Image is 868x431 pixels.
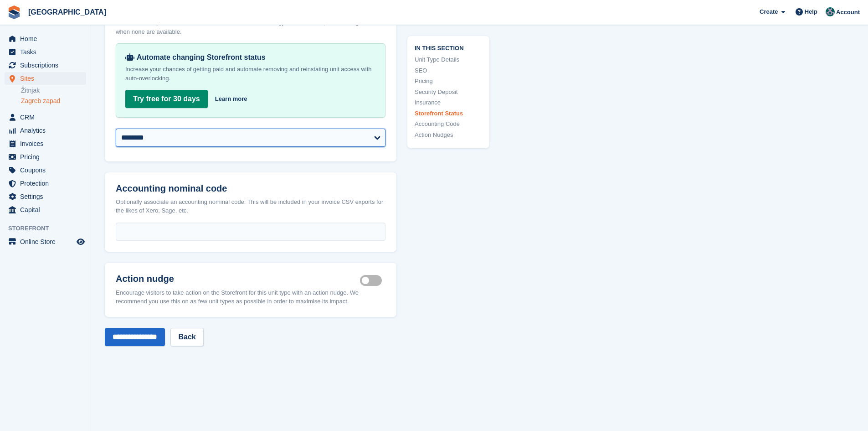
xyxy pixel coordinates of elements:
[5,203,86,216] a: menu
[21,86,86,95] a: Žitnjak
[415,55,482,64] a: Unit Type Details
[116,183,385,194] h2: Accounting nominal code
[5,190,86,203] a: menu
[20,111,75,124] span: CRM
[20,46,75,58] span: Tasks
[5,151,86,163] a: menu
[5,235,86,248] a: menu
[5,59,86,72] a: menu
[5,46,86,58] a: menu
[75,236,86,247] a: Preview store
[415,87,482,96] a: Security Deposit
[20,203,75,216] span: Capital
[360,280,385,281] label: Is active
[20,59,75,72] span: Subscriptions
[5,111,86,124] a: menu
[20,151,75,163] span: Pricing
[415,43,482,52] span: In this section
[20,177,75,190] span: Protection
[7,5,21,19] img: stora-icon-8386f47178a22dfd0bd8f6a31ec36ba5ce8667c1dd55bd0f319d3a0aa187defe.svg
[21,97,86,105] a: Zagreb zapad
[125,90,208,108] a: Try free for 30 days
[20,124,75,137] span: Analytics
[836,8,860,17] span: Account
[5,137,86,150] a: menu
[25,5,110,20] a: [GEOGRAPHIC_DATA]
[125,65,376,83] p: Increase your chances of getting paid and automate removing and reinstating unit access with auto...
[8,224,91,233] span: Storefront
[826,7,835,16] img: Željko Gobac
[20,235,75,248] span: Online Store
[116,274,360,285] h2: Action nudge
[415,77,482,86] a: Pricing
[5,32,86,45] a: menu
[5,177,86,190] a: menu
[215,94,247,104] a: Learn more
[415,119,482,129] a: Accounting Code
[805,7,817,16] span: Help
[760,7,778,16] span: Create
[116,197,385,215] div: Optionally associate an accounting nominal code. This will be included in your invoice CSV export...
[116,288,385,306] div: Encourage visitors to take action on the Storefront for this unit type with an action nudge. We r...
[5,72,86,85] a: menu
[415,130,482,139] a: Action Nudges
[415,109,482,118] a: Storefront Status
[5,124,86,137] a: menu
[125,53,376,62] div: Automate changing Storefront status
[5,164,86,177] a: menu
[170,328,203,346] a: Back
[20,72,75,85] span: Sites
[20,190,75,203] span: Settings
[20,137,75,150] span: Invoices
[20,32,75,45] span: Home
[20,164,75,177] span: Coupons
[415,98,482,107] a: Insurance
[415,66,482,75] a: SEO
